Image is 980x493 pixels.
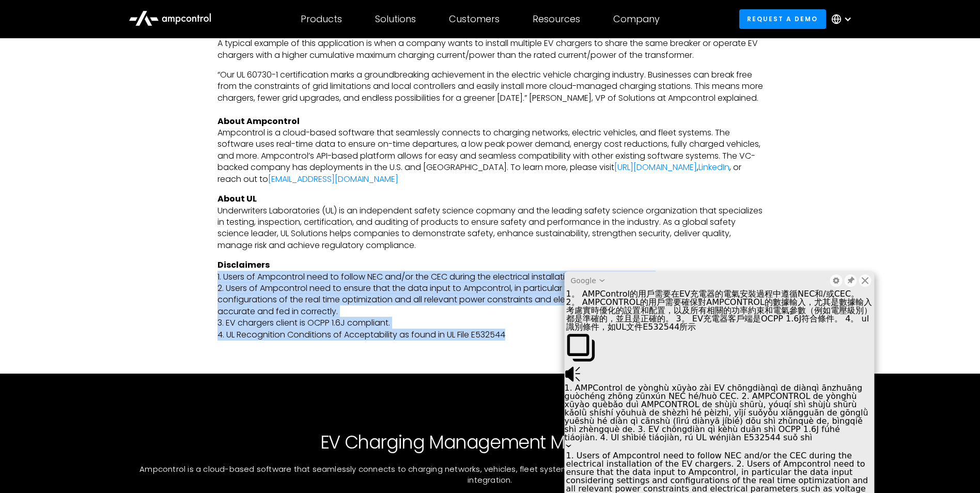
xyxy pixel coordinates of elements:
[698,161,729,173] a: LinkedIn
[533,13,580,25] div: Resources
[613,13,660,25] div: Company
[268,173,398,185] a: [EMAIL_ADDRESS][DOMAIN_NAME]
[614,161,697,173] a: [URL][DOMAIN_NAME]
[217,193,257,205] strong: About UL ‍
[86,464,894,485] p: Ampcontrol is a cloud-based software that seamlessly connects to charging networks, vehicles, fle...
[449,13,500,25] div: Customers
[217,69,763,185] p: “Our UL 60730-1 certification marks a groundbreaking achievement in the electric vehicle charging...
[301,13,342,25] div: Products
[739,9,826,28] a: Request a demo
[217,259,270,271] strong: Disclaimers
[217,259,763,341] p: 1. Users of Ampcontrol need to follow NEC and/or the CEC during the electrical installation of th...
[217,115,300,127] strong: About Ampcontrol ‍
[320,432,660,453] h2: EV Charging Management Made Simple
[217,193,763,251] p: Underwriters Laboratories (UL) is an independent safety science copmany and the leading safety sc...
[217,38,763,61] p: A typical example of this application is when a company wants to install multiple EV chargers to ...
[375,13,416,25] div: Solutions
